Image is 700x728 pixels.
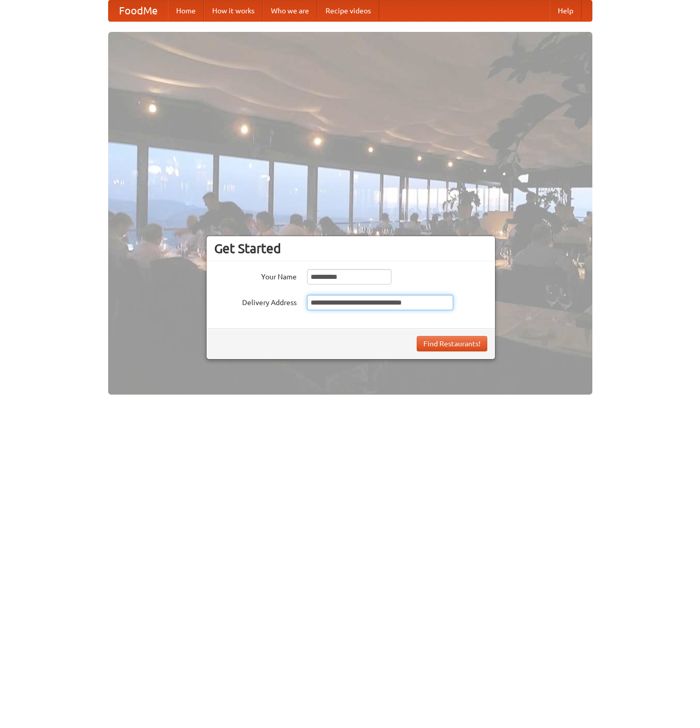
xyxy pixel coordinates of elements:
a: Who we are [263,1,317,21]
h3: Get Started [214,241,487,256]
label: Delivery Address [214,295,297,308]
button: Find Restaurants! [417,336,487,351]
a: Help [550,1,582,21]
a: FoodMe [109,1,168,21]
a: Home [168,1,204,21]
a: Recipe videos [317,1,379,21]
label: Your Name [214,269,297,282]
a: How it works [204,1,263,21]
